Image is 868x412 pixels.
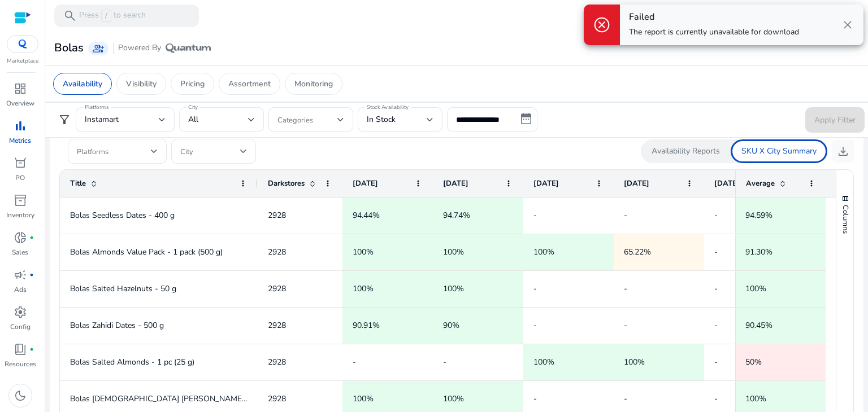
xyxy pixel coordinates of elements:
span: fiber_manual_record [29,273,34,277]
span: Bolas Seedless Dates - 400 g [70,210,175,221]
span: 2928 [268,320,286,331]
p: Pricing [180,78,205,90]
a: group_add [88,42,108,55]
p: Resources [5,359,36,369]
span: 100% [353,393,374,404]
p: SKU X City Summary [741,146,817,157]
span: 100% [353,247,374,257]
span: 90% [443,320,459,331]
span: Columns [840,205,850,234]
span: 2928 [268,283,286,294]
span: [DATE] [533,178,559,189]
span: fiber_manual_record [29,235,34,240]
span: download [836,144,850,158]
span: [DATE] [624,178,649,189]
span: fiber_manual_record [29,347,34,352]
span: - [533,210,537,221]
span: - [624,320,627,331]
span: 91.30% [745,247,772,257]
p: Config [10,322,31,332]
span: dark_mode [14,389,27,402]
span: Instamart [85,114,119,125]
span: Darkstores [268,178,305,189]
span: search [63,9,77,23]
span: 100% [443,393,464,404]
span: - [353,357,356,367]
span: 94.59% [745,210,772,221]
mat-label: City [188,103,198,111]
span: bar_chart [14,119,27,133]
span: - [443,357,446,367]
span: 2928 [268,357,286,367]
span: filter_alt [58,113,71,126]
mat-label: Stock Availability [367,103,409,111]
span: 100% [533,357,554,367]
span: - [533,393,537,404]
span: campaign [14,268,27,282]
span: All [188,114,198,125]
span: - [714,357,718,367]
span: group_add [93,43,104,54]
span: 100% [624,357,645,367]
span: settings [14,305,27,319]
button: download [832,140,854,163]
span: 94.44% [353,210,380,221]
span: 94.74% [443,210,470,221]
span: Bolas Salted Hazelnuts - 50 g [70,283,176,294]
p: Metrics [9,135,31,146]
span: Bolas Salted Almonds - 1 pc (25 g) [70,357,194,367]
span: book_4 [14,343,27,356]
span: 2928 [268,393,286,404]
span: - [714,320,718,331]
span: [DATE] [714,178,740,189]
p: Sales [12,247,28,257]
h4: Failed [629,12,799,23]
span: [DATE] [443,178,468,189]
span: 100% [745,283,766,294]
span: 65.22% [624,247,651,257]
p: Monitoring [294,78,333,90]
span: donut_small [14,231,27,244]
span: Bolas Almonds Value Pack - 1 pack (500 g) [70,247,223,257]
span: [DATE] [353,178,378,189]
p: Availability [63,78,102,90]
span: Bolas Zahidi Dates - 500 g [70,320,164,331]
span: Average [746,178,775,189]
span: 100% [353,283,374,294]
span: - [533,320,537,331]
span: 100% [533,247,554,257]
span: close [841,18,854,32]
span: - [533,283,537,294]
span: Title [70,178,86,189]
img: QC-logo.svg [12,40,33,49]
span: 50% [745,357,762,367]
p: Visibility [126,78,157,90]
p: The report is currently unavailable for download [629,27,799,38]
span: 100% [443,247,464,257]
span: - [624,210,627,221]
span: - [714,393,718,404]
span: - [624,283,627,294]
p: Inventory [6,210,34,220]
mat-label: Platforms [85,103,108,111]
h3: Bolas [54,41,84,55]
p: Overview [6,98,34,108]
span: Powered By [118,42,161,54]
span: inventory_2 [14,194,27,207]
span: 100% [443,283,464,294]
span: dashboard [14,82,27,95]
p: Marketplace [7,57,38,65]
span: - [714,247,718,257]
span: 2928 [268,247,286,257]
p: Ads [14,284,27,295]
span: In Stock [367,114,396,125]
span: orders [14,156,27,170]
p: PO [15,173,25,183]
p: Assortment [228,78,271,90]
span: 2928 [268,210,286,221]
span: / [101,10,111,22]
span: 100% [745,393,766,404]
span: - [714,210,718,221]
span: - [624,393,627,404]
span: Bolas [DEMOGRAPHIC_DATA] [PERSON_NAME] - 16 g [70,393,268,404]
